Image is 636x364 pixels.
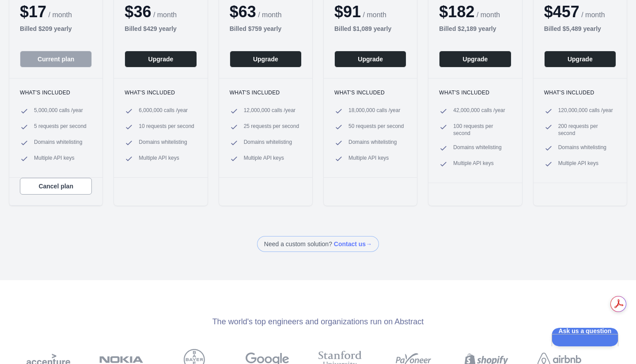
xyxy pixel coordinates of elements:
span: Domains whitelisting [558,144,606,153]
span: Multiple API keys [244,154,284,163]
span: Multiple API keys [453,160,493,169]
span: Domains whitelisting [348,139,397,147]
span: 200 requests per second [558,123,616,137]
span: 100 requests per second [453,123,511,137]
span: Multiple API keys [348,154,389,163]
span: Multiple API keys [558,160,598,169]
iframe: Help Scout Beacon - Open [552,328,618,346]
span: Domains whitelisting [244,139,292,147]
span: Domains whitelisting [453,144,501,153]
